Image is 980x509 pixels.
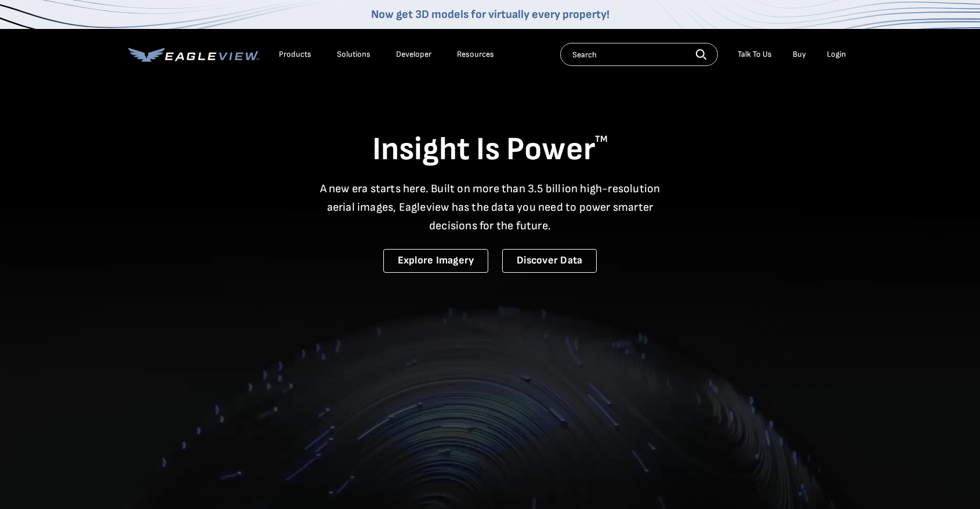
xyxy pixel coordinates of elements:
[595,134,608,145] sup: TM
[337,49,371,60] div: Solutions
[457,49,494,60] div: Resources
[313,180,667,235] p: A new era starts here. Built on more than 3.5 billion high-resolution aerial images, Eagleview ha...
[383,249,489,273] a: Explore Imagery
[502,249,597,273] a: Discover Data
[396,49,431,60] a: Developer
[128,130,852,170] h1: Insight Is Power
[793,49,806,60] a: Buy
[560,43,718,66] input: Search
[279,49,311,60] div: Products
[827,49,846,60] div: Login
[738,49,772,60] div: Talk To Us
[371,8,609,21] a: Now get 3D models for virtually every property!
